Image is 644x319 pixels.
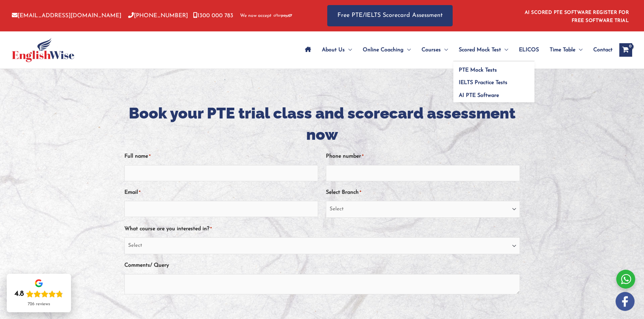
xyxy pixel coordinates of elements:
[326,151,363,162] label: Phone number
[588,38,613,62] a: Contact
[345,38,352,62] span: Menu Toggle
[193,13,233,19] a: 1300 000 783
[404,38,411,62] span: Menu Toggle
[300,38,613,62] nav: Site Navigation: Main Menu
[124,260,169,271] label: Comments/ Query
[575,38,582,62] span: Menu Toggle
[124,223,212,235] label: What course are you interested in?
[459,80,507,85] span: IELTS Practice Tests
[521,5,632,27] aside: Header Widget 1
[453,38,514,62] a: Scored Mock TestMenu Toggle
[357,38,416,62] a: Online CoachingMenu Toggle
[514,38,544,62] a: ELICOS
[327,5,453,26] a: Free PTE/IELTS Scorecard Assessment
[459,93,499,98] span: AI PTE Software
[453,74,534,87] a: IELTS Practice Tests
[501,38,508,62] span: Menu Toggle
[240,12,271,19] span: We now accept
[593,38,613,62] span: Contact
[12,38,74,62] img: cropped-ew-logo
[525,10,629,23] a: AI SCORED PTE SOFTWARE REGISTER FOR FREE SOFTWARE TRIAL
[128,13,188,19] a: [PHONE_NUMBER]
[15,289,63,299] div: Rating: 4.8 out of 5
[459,68,497,73] span: PTE Mock Tests
[453,87,534,102] a: AI PTE Software
[619,43,632,57] a: View Shopping Cart, empty
[453,61,534,74] a: PTE Mock Tests
[363,38,404,62] span: Online Coaching
[124,103,520,145] h1: Book your PTE trial class and scorecard assessment now
[422,38,441,62] span: Courses
[273,14,292,18] img: Afterpay-Logo
[316,38,357,62] a: About UsMenu Toggle
[326,187,361,198] label: Select Branch
[616,292,635,311] img: white-facebook.png
[519,38,539,62] span: ELICOS
[124,187,140,198] label: Email
[124,151,150,162] label: Full name
[28,301,50,307] div: 726 reviews
[15,289,24,299] div: 4.8
[459,38,501,62] span: Scored Mock Test
[441,38,448,62] span: Menu Toggle
[550,38,575,62] span: Time Table
[322,38,345,62] span: About Us
[416,38,453,62] a: CoursesMenu Toggle
[12,13,121,19] a: [EMAIL_ADDRESS][DOMAIN_NAME]
[544,38,588,62] a: Time TableMenu Toggle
